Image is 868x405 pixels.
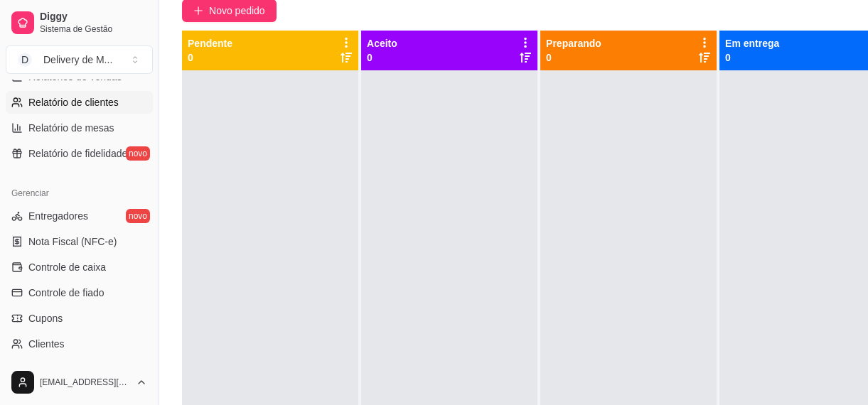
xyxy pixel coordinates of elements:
[188,36,232,50] p: Pendente
[188,50,232,65] p: 0
[40,23,147,35] span: Sistema de Gestão
[725,50,779,65] p: 0
[28,121,114,135] span: Relatório de mesas
[367,36,397,50] p: Aceito
[28,234,117,249] span: Nota Fiscal (NFC-e)
[209,3,265,18] span: Novo pedido
[40,11,147,23] span: Diggy
[18,53,32,67] span: D
[6,230,153,253] a: Nota Fiscal (NFC-e)
[367,50,397,65] p: 0
[40,377,130,388] span: [EMAIL_ADDRESS][DOMAIN_NAME]
[28,286,105,300] span: Controle de fiado
[28,311,63,325] span: Cupons
[6,45,153,74] button: Select a team
[6,333,153,355] a: Clientes
[193,6,203,16] span: plus
[6,117,153,139] a: Relatório de mesas
[6,358,153,381] a: Estoque
[6,91,153,114] a: Relatório de clientes
[6,182,153,205] div: Gerenciar
[6,205,153,227] a: Entregadoresnovo
[28,146,127,161] span: Relatório de fidelidade
[6,256,153,279] a: Controle de caixa
[43,53,112,67] div: Delivery de M ...
[6,281,153,304] a: Controle de fiado
[546,36,601,50] p: Preparando
[28,209,88,223] span: Entregadores
[6,365,153,399] button: [EMAIL_ADDRESS][DOMAIN_NAME]
[28,95,119,109] span: Relatório de clientes
[6,307,153,330] a: Cupons
[725,36,779,50] p: Em entrega
[546,50,601,65] p: 0
[28,260,106,274] span: Controle de caixa
[6,142,153,165] a: Relatório de fidelidadenovo
[6,6,153,40] a: DiggySistema de Gestão
[28,337,65,351] span: Clientes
